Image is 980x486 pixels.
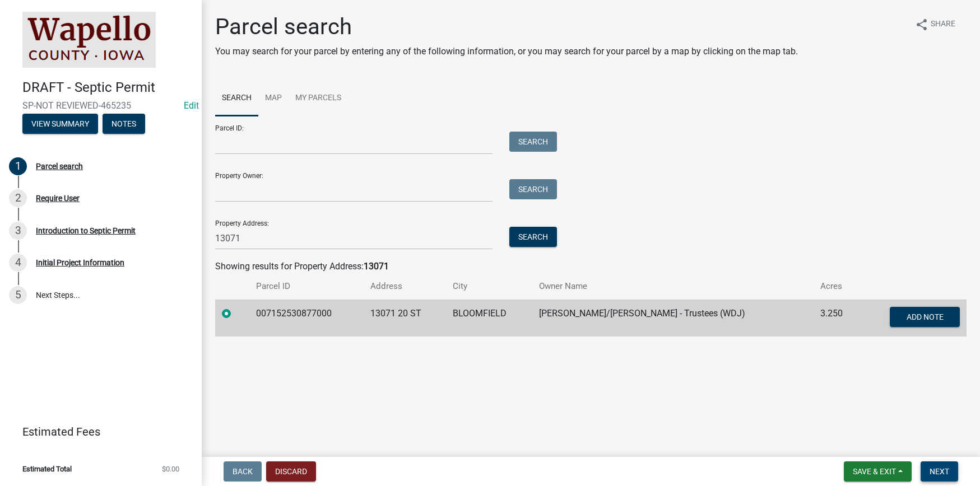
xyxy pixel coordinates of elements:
wm-modal-confirm: Edit Application Number [184,100,199,111]
button: Next [921,461,958,482]
button: Discard [266,461,316,482]
button: Search [509,179,557,199]
h1: Parcel search [215,13,798,40]
td: BLOOMFIELD [446,300,532,337]
h4: DRAFT - Septic Permit [22,80,193,96]
button: Add Note [890,307,960,327]
div: 1 [9,157,27,175]
div: 4 [9,254,27,272]
th: City [446,273,532,300]
strong: 13071 [364,261,389,272]
button: Search [509,227,557,247]
img: Wapello County, Iowa [22,12,156,68]
div: Parcel search [36,162,83,170]
a: Search [215,81,258,116]
span: Add Note [906,312,943,321]
div: 5 [9,286,27,304]
div: Showing results for Property Address: [215,260,967,273]
button: shareShare [906,13,964,35]
td: [PERSON_NAME]/[PERSON_NAME] - Trustees (WDJ) [532,300,814,337]
a: Edit [184,100,199,111]
button: Save & Exit [844,461,912,482]
div: Initial Project Information [36,259,124,267]
a: Map [258,81,289,116]
td: 007152530877000 [249,300,364,337]
p: You may search for your parcel by entering any of the following information, or you may search fo... [215,45,798,58]
span: Save & Exit [853,467,896,476]
a: My Parcels [289,81,348,116]
i: share [915,18,928,31]
span: Estimated Total [22,465,72,473]
a: Estimated Fees [9,420,184,443]
th: Address [364,273,446,300]
wm-modal-confirm: Summary [22,120,98,129]
button: Notes [103,114,145,134]
th: Owner Name [532,273,814,300]
button: Back [224,461,262,482]
span: SP-NOT REVIEWED-465235 [22,100,179,111]
th: Acres [814,273,860,300]
span: Share [931,18,955,31]
span: Back [233,467,253,476]
button: View Summary [22,114,98,134]
wm-modal-confirm: Notes [103,120,145,129]
td: 3.250 [814,300,860,337]
div: Require User [36,194,80,202]
span: Next [930,467,949,476]
th: Parcel ID [249,273,364,300]
button: Search [509,132,557,152]
div: Introduction to Septic Permit [36,227,136,235]
span: $0.00 [162,465,179,473]
div: 2 [9,189,27,207]
td: 13071 20 ST [364,300,446,337]
div: 3 [9,222,27,240]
